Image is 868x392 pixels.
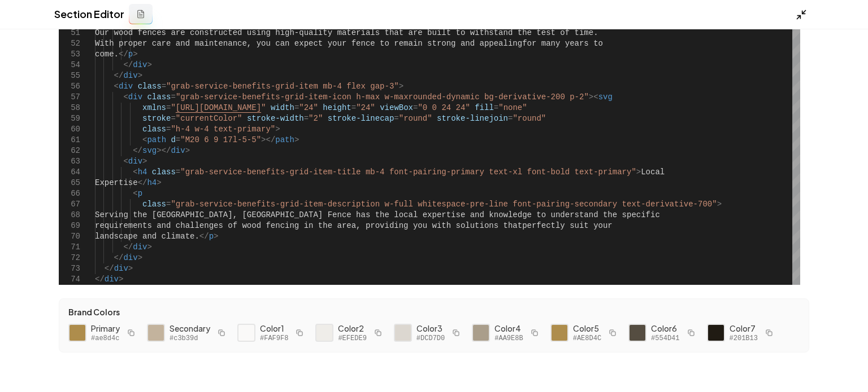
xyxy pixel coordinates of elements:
[707,324,725,342] div: Click to copy #201B13
[575,210,660,219] span: stand the specific
[641,168,665,177] span: Local
[651,323,679,334] span: Color 6
[651,334,679,343] span: #554D41
[730,334,758,343] span: #201B13
[646,200,717,209] span: derivative-700"
[730,323,758,334] span: Color 7
[68,308,800,316] label: Brand Colors
[409,200,646,209] span: l whitespace-pre-line font-pairing-secondary text-
[628,324,646,342] div: Click to copy #554D41
[717,200,722,209] span: >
